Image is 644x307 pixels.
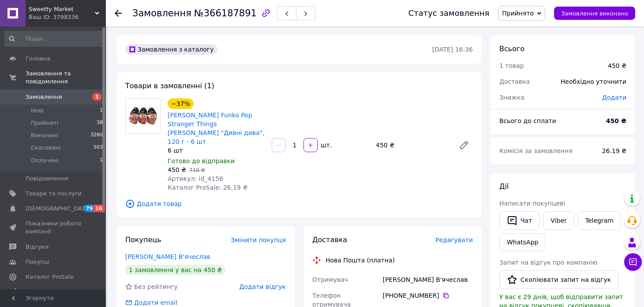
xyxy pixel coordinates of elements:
a: WhatsApp [499,233,546,251]
span: Замовлення виконано [561,10,628,17]
span: Всього до сплати [499,117,556,124]
div: 6 шт [168,146,265,155]
span: [DEMOGRAPHIC_DATA] [26,205,91,213]
span: 3280 [90,131,103,139]
span: 26.19 ₴ [602,147,626,154]
span: Відгуки [26,243,49,251]
span: Повідомлення [26,175,68,183]
span: Комісія за замовлення [499,147,573,154]
span: Прийнято [502,10,534,17]
span: Оплачені [31,157,59,165]
span: Додати [602,94,626,101]
div: 1 замовлення у вас на 450 ₴ [125,265,225,275]
span: 16 [94,205,104,212]
span: №366187891 [194,8,257,19]
span: Без рейтингу [134,283,178,290]
span: Виконані [31,131,58,139]
a: [PERSON_NAME] Funko Pop Stranger Things [PERSON_NAME] "Дивні дива", 120 г - 6 шт [168,112,264,145]
span: Доставка [312,236,347,244]
div: Необхідно уточнити [555,72,632,91]
span: Показники роботи компанії [26,220,82,236]
span: Знижка [499,94,524,101]
span: Головна [26,55,50,63]
img: Kinder Joy Funko Pop Stranger Things Кіндер Джой "Дивні дива", 120 г - 6 шт [126,99,160,133]
button: Чат з покупцем [624,253,642,271]
div: Ваш ID: 3798336 [29,13,106,21]
div: Додати email [124,298,178,307]
div: −37% [168,98,194,109]
div: Замовлення з каталогу [125,44,217,55]
a: Редагувати [455,136,473,154]
span: 450 ₴ [168,166,186,173]
button: Чат [499,211,539,230]
div: [PHONE_NUMBER] [382,291,473,300]
span: Артикул: id_4156 [168,175,223,182]
span: Аналітика [26,288,56,296]
button: Замовлення виконано [554,7,635,20]
span: 79 [84,205,94,212]
span: 1 товар [499,62,524,69]
span: Товари та послуги [26,190,82,198]
time: [DATE] 16:36 [432,46,473,53]
span: Прийняті [31,119,58,127]
span: Скасовані [31,144,61,152]
span: Каталог ProSale: 26.19 ₴ [168,184,247,191]
a: [PERSON_NAME] В'ячеслав [125,253,210,260]
b: 450 ₴ [606,117,626,124]
input: Пошук [4,31,104,47]
span: Замовлення [26,93,62,101]
button: Скопіювати запит на відгук [499,270,618,289]
div: [PERSON_NAME] В'ячеслав [381,272,475,288]
span: Отримувач [312,276,348,283]
span: 38 [97,119,103,127]
span: Товари в замовленні (1) [125,82,214,90]
span: Каталог ProSale [26,273,73,281]
div: шт. [318,141,333,150]
a: Telegram [578,211,621,230]
span: Додати товар [125,199,473,209]
div: Нова Пошта (платна) [323,256,397,265]
span: 1 [100,157,103,165]
span: 1 [100,107,103,115]
span: Замовлення та повідомлення [26,70,106,86]
span: Замовлення [132,8,191,19]
div: Додати email [133,298,178,307]
span: Всього [499,45,524,53]
span: Написати покупцеві [499,200,565,207]
span: Готово до відправки [168,157,235,165]
span: Редагувати [435,236,473,243]
span: Sweetty Market [29,5,95,13]
span: Доставка [499,78,530,85]
span: 1 [93,93,101,101]
span: 710 ₴ [189,167,205,173]
span: 503 [94,144,103,152]
div: 450 ₴ [608,61,626,70]
span: Покупець [125,236,161,244]
span: Запит на відгук про компанію [499,259,597,266]
span: Покупці [26,258,49,266]
span: Нові [31,107,44,115]
a: Viber [543,211,574,230]
span: Дії [499,182,509,191]
div: Повернутися назад [115,9,122,18]
div: Статус замовлення [408,9,490,18]
div: 450 ₴ [372,139,452,151]
span: Додати відгук [240,283,286,290]
span: Змінити покупця [231,236,286,243]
